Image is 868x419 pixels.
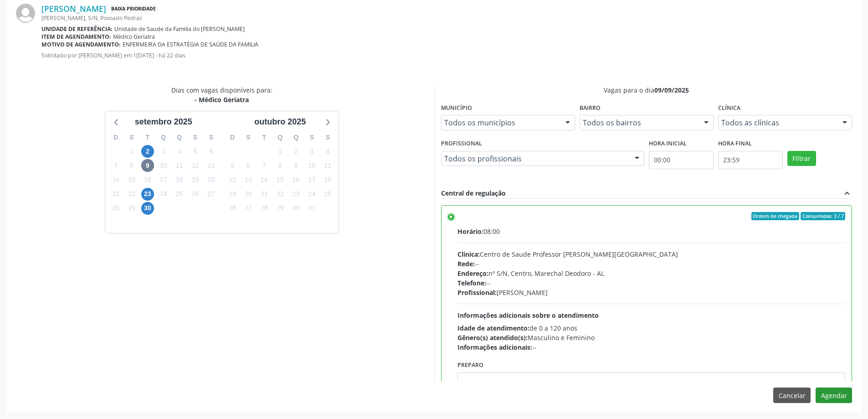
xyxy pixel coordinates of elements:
label: Hora inicial [649,137,687,151]
input: Selecione o horário [718,151,783,169]
span: Ordem de chegada [751,212,799,220]
span: domingo, 14 de setembro de 2025 [109,174,122,186]
span: domingo, 28 de setembro de 2025 [109,202,122,215]
label: Clínica [718,101,740,115]
span: sábado, 4 de outubro de 2025 [321,145,334,158]
span: domingo, 19 de outubro de 2025 [226,188,239,201]
span: quarta-feira, 29 de outubro de 2025 [274,202,287,215]
a: [PERSON_NAME] [41,4,106,14]
span: terça-feira, 9 de setembro de 2025 [141,159,154,172]
span: quinta-feira, 9 de outubro de 2025 [290,159,303,172]
b: Unidade de referência: [41,25,113,33]
div: Centro de Saude Professor [PERSON_NAME][GEOGRAPHIC_DATA] [457,249,846,259]
div: Q [171,130,187,145]
div: T [256,130,272,145]
span: Profissional: [457,288,497,297]
span: sexta-feira, 5 de setembro de 2025 [189,145,201,158]
div: -- [457,342,846,352]
img: img [16,4,35,23]
span: terça-feira, 23 de setembro de 2025 [141,188,154,201]
span: Consumidos: 3 / 7 [801,212,845,220]
span: sábado, 18 de outubro de 2025 [321,174,334,186]
span: domingo, 12 de outubro de 2025 [226,174,239,186]
span: quinta-feira, 4 de setembro de 2025 [173,145,186,158]
div: S [241,130,257,145]
button: Cancelar [773,388,811,403]
span: Telefone: [457,279,486,287]
span: domingo, 21 de setembro de 2025 [109,188,122,201]
span: segunda-feira, 20 de outubro de 2025 [242,188,255,201]
span: Gênero(s) atendido(s): [457,333,528,342]
span: segunda-feira, 22 de setembro de 2025 [125,188,138,201]
span: Horário: [457,227,483,236]
span: sábado, 11 de outubro de 2025 [321,159,334,172]
span: terça-feira, 30 de setembro de 2025 [141,202,154,215]
span: Informações adicionais: [457,343,532,352]
label: Bairro [580,101,601,115]
span: segunda-feira, 29 de setembro de 2025 [125,202,138,215]
span: domingo, 26 de outubro de 2025 [226,202,239,215]
span: quinta-feira, 30 de outubro de 2025 [290,202,303,215]
span: sexta-feira, 24 de outubro de 2025 [305,188,318,201]
span: Todos os profissionais [444,154,626,163]
span: terça-feira, 16 de setembro de 2025 [141,174,154,186]
label: Município [441,101,472,115]
span: sexta-feira, 19 de setembro de 2025 [189,174,201,186]
div: T [139,130,155,145]
div: Central de regulação [441,188,506,198]
span: sexta-feira, 12 de setembro de 2025 [189,159,201,172]
span: quarta-feira, 8 de outubro de 2025 [274,159,287,172]
span: segunda-feira, 15 de setembro de 2025 [125,174,138,186]
div: 08:00 [457,227,846,236]
span: Endereço: [457,269,488,278]
span: Informações adicionais sobre o atendimento [457,311,599,320]
div: Vagas para o dia [441,85,853,95]
span: Todos as clínicas [721,118,833,127]
span: domingo, 5 de outubro de 2025 [226,159,239,172]
label: Profissional [441,137,482,151]
div: nº S/N, Centro, Marechal Deodoro - AL [457,269,846,278]
span: segunda-feira, 6 de outubro de 2025 [242,159,255,172]
span: sexta-feira, 3 de outubro de 2025 [305,145,318,158]
div: D [225,130,241,145]
div: - Médico Geriatra [171,95,272,104]
div: S [187,130,203,145]
div: Q [288,130,304,145]
div: [PERSON_NAME] [457,288,846,297]
span: Rede: [457,259,475,268]
span: ENFERMEIRA DA ESTRATÉGIA DE SAÚDE DA FAMILIA [123,41,258,48]
span: Clínica: [457,250,480,259]
div: Q [155,130,171,145]
div: -- [457,259,846,269]
div: setembro 2025 [131,116,196,128]
span: quarta-feira, 24 de setembro de 2025 [157,188,170,201]
button: Agendar [816,388,852,403]
div: S [304,130,320,145]
p: Solicitado por [PERSON_NAME] em 1[DATE] - há 22 dias [41,52,852,59]
span: segunda-feira, 27 de outubro de 2025 [242,202,255,215]
div: D [108,130,124,145]
b: Motivo de agendamento: [41,41,121,48]
div: S [203,130,219,145]
div: outubro 2025 [251,116,309,128]
div: S [124,130,140,145]
span: quinta-feira, 11 de setembro de 2025 [173,159,186,172]
span: 09/09/2025 [654,86,689,94]
span: Todos os bairros [583,118,695,127]
span: terça-feira, 28 de outubro de 2025 [258,202,271,215]
span: Baixa Prioridade [109,4,158,14]
span: terça-feira, 7 de outubro de 2025 [258,159,271,172]
span: segunda-feira, 1 de setembro de 2025 [125,145,138,158]
span: sexta-feira, 31 de outubro de 2025 [305,202,318,215]
div: -- [457,278,846,288]
span: sexta-feira, 26 de setembro de 2025 [189,188,201,201]
button: Filtrar [787,151,816,166]
span: quarta-feira, 10 de setembro de 2025 [157,159,170,172]
span: sexta-feira, 17 de outubro de 2025 [305,174,318,186]
label: Hora final [718,137,752,151]
span: quinta-feira, 16 de outubro de 2025 [290,174,303,186]
span: segunda-feira, 13 de outubro de 2025 [242,174,255,186]
span: terça-feira, 2 de setembro de 2025 [141,145,154,158]
span: Médico Geriatra [113,33,155,41]
b: Item de agendamento: [41,33,111,41]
